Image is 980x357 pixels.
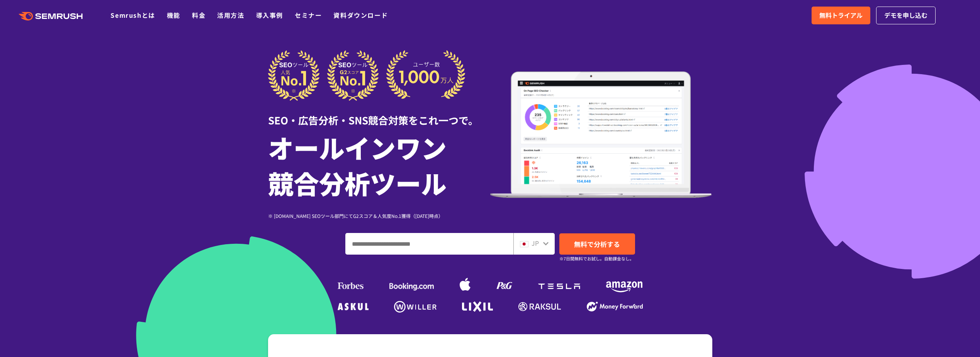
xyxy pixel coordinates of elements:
[559,233,635,255] a: 無料で分析する
[256,10,283,20] a: 導入事例
[876,7,936,24] a: デモを申し込む
[333,10,388,20] a: 資料ダウンロード
[295,10,322,20] a: セミナー
[819,10,863,20] span: 無料トライアル
[268,101,490,127] div: SEO・広告分析・SNS競合対策をこれ一つで。
[346,233,513,254] input: ドメイン、キーワードまたはURLを入力してください
[559,255,634,262] small: ※7日間無料でお試し。自動課金なし。
[884,10,927,20] span: デモを申し込む
[268,129,490,201] h1: オールインワン 競合分析ツール
[110,10,155,20] a: Semrushとは
[217,10,244,20] a: 活用方法
[167,10,180,20] a: 機能
[532,238,539,248] span: JP
[192,10,206,20] a: 料金
[812,7,870,24] a: 無料トライアル
[268,212,490,219] div: ※ [DOMAIN_NAME] SEOツール部門にてG2スコア＆人気度No.1獲得（[DATE]時点）
[574,239,620,249] span: 無料で分析する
